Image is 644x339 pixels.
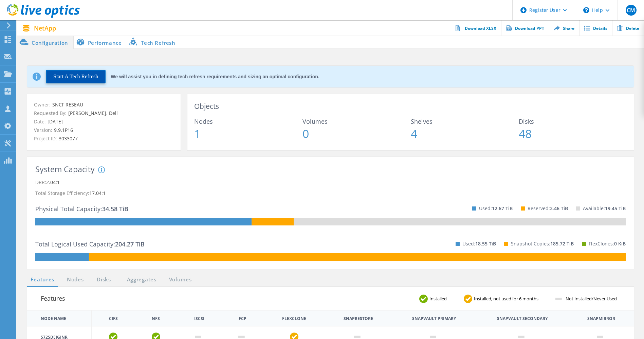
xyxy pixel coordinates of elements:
[579,20,612,36] a: Details
[472,297,545,301] span: Installed, not used for 6 months
[35,203,128,214] p: Physical Total Capacity:
[451,20,501,36] a: Download XLSX
[34,101,174,108] p: Owner:
[35,177,626,188] p: DRR:
[27,276,58,284] a: Features
[34,109,174,117] p: Requested By:
[46,179,60,185] span: 2.04:1
[115,240,145,248] span: 204.27 TiB
[519,128,627,139] span: 48
[111,74,319,79] div: We will assist you in defining tech refresh requirements and sizing an optimal configuration.
[35,239,145,250] p: Total Logical Used Capacity:
[412,317,456,321] th: Snapvault Primary
[612,20,644,36] a: Delete
[109,317,118,321] th: CIFS
[605,205,626,212] span: 19.45 TiB
[46,70,106,83] button: Start A Tech Refresh
[194,101,627,112] h3: Objects
[501,20,549,36] a: Download PPT
[627,7,635,13] span: CM
[302,128,411,139] span: 0
[34,126,174,134] p: Version:
[35,188,626,199] p: Total Storage Efficiency:
[34,118,174,125] p: Date:
[479,203,513,214] p: Used:
[7,14,80,19] a: Live Optics Dashboard
[475,240,496,247] span: 18.55 TiB
[194,128,302,139] span: 1
[152,317,160,321] th: NFS
[239,317,246,321] th: FCP
[583,7,589,13] svg: \n
[519,118,627,124] span: Disks
[497,317,548,321] th: Snapvault Secondary
[194,118,302,124] span: Nodes
[41,294,65,303] h3: Features
[589,238,626,249] p: FlexClones:
[492,205,513,212] span: 12.67 TiB
[428,297,454,301] span: Installed
[614,240,626,247] span: 0 KiB
[550,240,574,247] span: 185.72 TiB
[34,135,174,142] p: Project ID:
[52,127,73,133] span: 9.9.1P16
[67,110,118,116] span: [PERSON_NAME], Dell
[511,238,574,249] p: Snapshot Copies:
[166,276,195,284] a: Volumes
[282,317,306,321] th: FlexClone
[34,25,56,31] span: NetApp
[194,317,204,321] th: iSCSI
[65,276,86,284] a: Nodes
[302,118,411,124] span: Volumes
[462,238,496,249] p: Used:
[550,205,568,212] span: 2.46 TiB
[411,118,519,124] span: Shelves
[344,317,373,321] th: Snaprestore
[27,310,92,326] th: Node Name
[564,297,624,301] span: Not Installed/Never Used
[583,203,626,214] p: Available:
[95,276,113,284] a: Disks
[35,165,95,174] h3: System Capacity
[46,118,63,125] span: [DATE]
[57,135,78,142] span: 3033077
[89,190,106,196] span: 17.04:1
[123,276,161,284] a: Aggregates
[587,317,615,321] th: Snapmirror
[549,20,579,36] a: Share
[411,128,519,139] span: 4
[528,203,568,214] p: Reserved:
[51,101,83,108] span: SNCF RESEAU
